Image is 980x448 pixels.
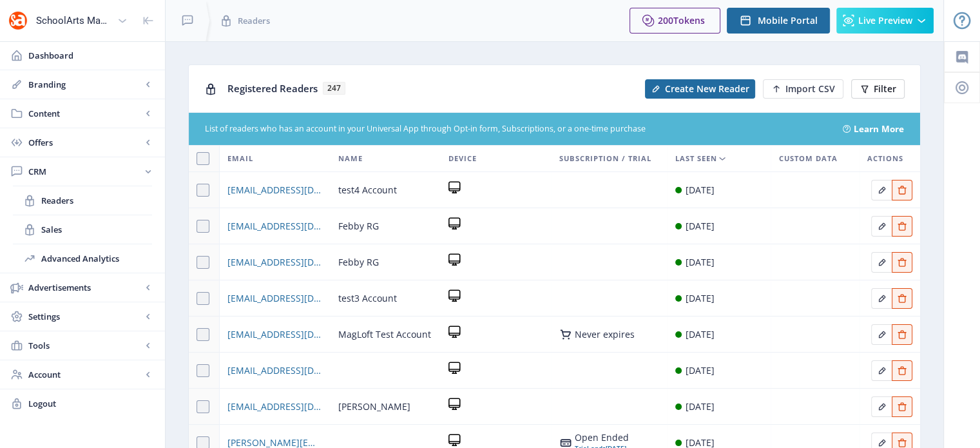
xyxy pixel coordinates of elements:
a: Edit page [871,363,892,375]
div: [DATE] [686,291,715,306]
span: Febby RG [338,219,379,234]
span: Device [448,151,477,166]
span: Readers [41,194,152,207]
span: test4 Account [338,182,397,198]
span: Last Seen [675,151,717,166]
span: Dashboard [28,49,155,62]
span: Filter [874,84,896,94]
a: New page [755,79,843,99]
span: Sales [41,223,152,236]
button: 200Tokens [629,8,720,34]
a: Edit page [871,435,892,447]
a: Edit page [871,327,892,339]
a: [EMAIL_ADDRESS][DOMAIN_NAME] [227,219,322,234]
a: New page [637,79,755,99]
div: [DATE] [686,219,715,234]
span: 247 [323,82,345,95]
span: Import CSV [785,84,835,94]
span: Name [338,151,363,166]
div: SchoolArts Magazine [36,6,112,35]
span: [PERSON_NAME] [338,399,410,414]
span: Tokens [673,14,705,26]
span: Tools [28,339,142,352]
span: Mobile Portal [758,15,818,26]
span: MagLoft Test Account [338,327,431,342]
div: Never expires [575,329,635,340]
a: Edit page [871,182,892,195]
div: [DATE] [686,399,715,414]
a: Edit page [892,255,912,267]
span: Account [28,368,142,381]
a: Edit page [892,363,912,375]
div: [DATE] [686,327,715,342]
span: Create New Reader [665,84,749,94]
a: [EMAIL_ADDRESS][DOMAIN_NAME] [227,255,322,270]
a: [EMAIL_ADDRESS][DOMAIN_NAME] [227,327,322,342]
a: Edit page [892,327,912,339]
span: Readers [238,14,270,27]
a: Learn More [854,122,904,135]
span: Febby RG [338,255,379,270]
div: Open Ended [575,433,629,443]
span: Custom Data [778,151,837,166]
span: Actions [867,151,903,166]
span: Live Preview [858,15,912,26]
button: Filter [851,79,905,99]
a: Edit page [871,219,892,231]
a: Edit page [871,291,892,303]
span: Settings [28,310,142,323]
div: [DATE] [686,363,715,378]
img: properties.app_icon.png [8,10,28,31]
span: Registered Readers [227,82,318,95]
span: Subscription / Trial [559,151,651,166]
span: Content [28,107,142,120]
span: Offers [28,136,142,149]
button: Mobile Portal [727,8,830,34]
a: Edit page [892,435,912,447]
div: [DATE] [686,255,715,270]
a: Readers [13,186,152,215]
div: [DATE] [686,182,715,198]
span: test3 Account [338,291,397,306]
span: Advanced Analytics [41,252,152,265]
a: Sales [13,215,152,244]
span: Logout [28,397,155,410]
a: [EMAIL_ADDRESS][DOMAIN_NAME] [227,182,322,198]
a: Edit page [892,291,912,303]
span: Advertisements [28,281,142,294]
a: Edit page [871,255,892,267]
a: Edit page [892,182,912,195]
span: CRM [28,165,142,178]
a: [EMAIL_ADDRESS][DOMAIN_NAME] [227,291,322,306]
button: Live Preview [836,8,934,34]
a: [EMAIL_ADDRESS][DOMAIN_NAME] [227,363,322,378]
button: Import CSV [763,79,843,99]
a: [EMAIL_ADDRESS][DOMAIN_NAME] [227,399,322,414]
a: Advanced Analytics [13,244,152,273]
button: Create New Reader [645,79,755,99]
div: List of readers who has an account in your Universal App through Opt-in form, Subscriptions, or a... [205,123,827,135]
a: Edit page [892,219,912,231]
a: Edit page [892,399,912,411]
span: Branding [28,78,142,91]
span: Email [227,151,253,166]
a: Edit page [871,399,892,411]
